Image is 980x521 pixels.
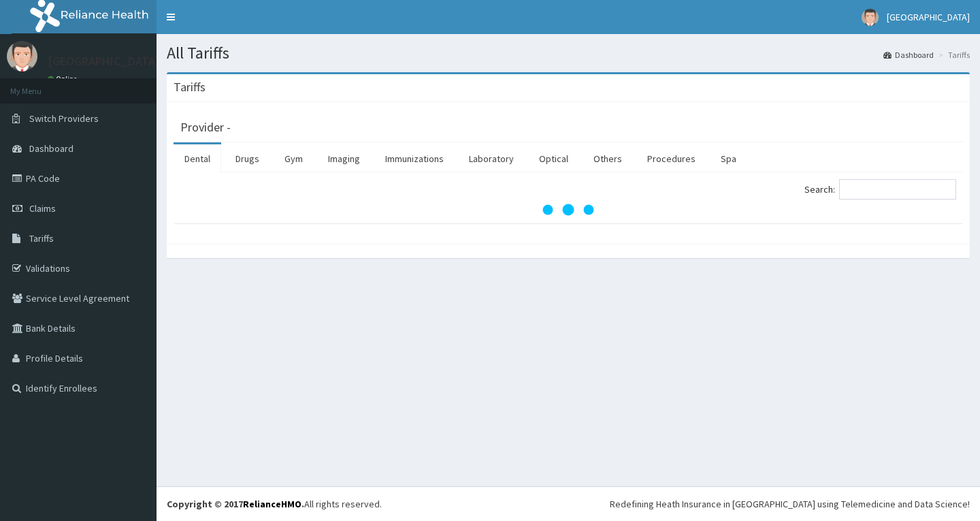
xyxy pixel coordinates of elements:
[29,232,54,244] span: Tariffs
[29,142,73,155] span: Dashboard
[157,486,980,521] footer: All rights reserved.
[883,49,934,61] a: Dashboard
[167,498,304,510] strong: Copyright © 2017 .
[174,144,221,173] a: Dental
[804,179,956,200] label: Search:
[541,183,595,237] svg: audio-loading
[935,49,970,61] li: Tariffs
[610,497,970,511] div: Redefining Heath Insurance in [GEOGRAPHIC_DATA] using Telemedicine and Data Science!
[225,144,270,173] a: Drugs
[167,44,970,62] h1: All Tariffs
[839,179,956,200] input: Search:
[29,112,99,125] span: Switch Providers
[243,498,301,510] a: RelianceHMO
[274,144,314,173] a: Gym
[7,41,37,72] img: User Image
[710,144,747,173] a: Spa
[458,144,525,173] a: Laboratory
[583,144,633,173] a: Others
[528,144,579,173] a: Optical
[862,9,879,26] img: User Image
[887,11,970,23] span: [GEOGRAPHIC_DATA]
[317,144,371,173] a: Imaging
[174,81,206,93] h3: Tariffs
[48,55,160,67] p: [GEOGRAPHIC_DATA]
[636,144,706,173] a: Procedures
[180,121,231,133] h3: Provider -
[374,144,455,173] a: Immunizations
[48,74,80,84] a: Online
[29,202,56,215] span: Claims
